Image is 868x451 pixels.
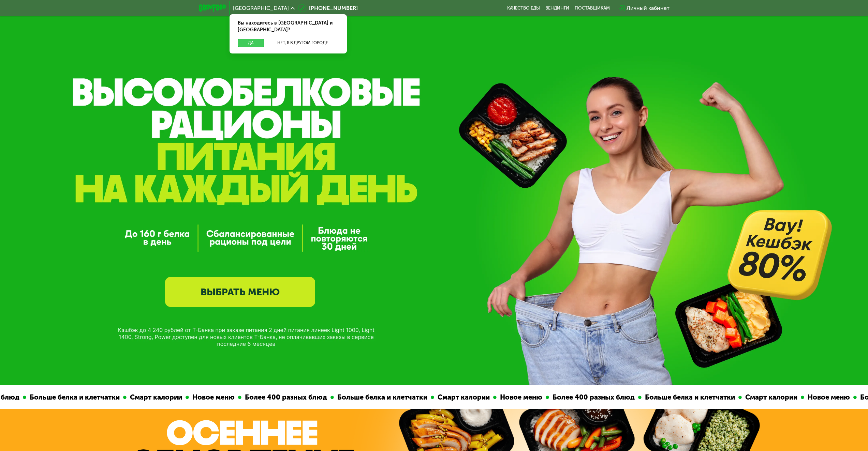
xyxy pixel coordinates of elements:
div: Новое меню [174,392,223,403]
div: Более 400 разных блюд [226,392,315,403]
div: Больше белка и клетчатки [627,392,723,403]
a: ВЫБРАТЬ МЕНЮ [165,277,315,307]
div: Смарт калории [112,392,171,403]
div: Вы находитесь в [GEOGRAPHIC_DATA] и [GEOGRAPHIC_DATA]? [230,14,347,39]
div: поставщикам [575,5,610,11]
div: Смарт калории [727,392,786,403]
span: [GEOGRAPHIC_DATA] [233,5,289,11]
div: Смарт калории [419,392,478,403]
div: Больше белка и клетчатки [11,392,108,403]
a: Вендинги [545,5,569,11]
div: Личный кабинет [627,4,670,12]
div: Более 400 разных блюд [534,392,623,403]
button: Да [238,39,264,47]
a: [PHONE_NUMBER] [298,4,358,12]
button: Нет, я в другом городе [267,39,339,47]
div: Новое меню [789,392,838,403]
div: Новое меню [482,392,531,403]
div: Больше белка и клетчатки [319,392,416,403]
a: Качество еды [507,5,540,11]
